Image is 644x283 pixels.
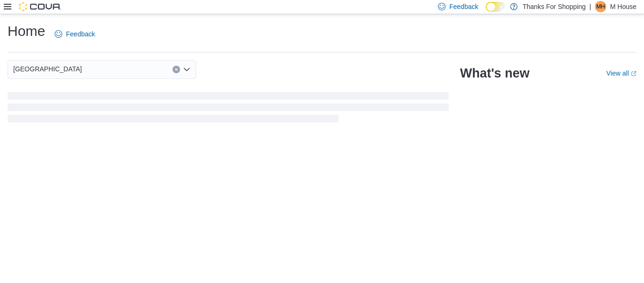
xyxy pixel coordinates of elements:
span: [GEOGRAPHIC_DATA] [13,63,82,75]
h1: Home [8,22,45,41]
span: MH [596,1,605,12]
p: | [589,1,591,12]
span: Feedback [66,29,95,39]
h2: What's new [460,66,529,81]
button: Open list of options [183,66,190,73]
p: Thanks For Shopping [522,1,586,12]
a: Feedback [51,25,99,43]
img: Cova [19,2,61,11]
span: Feedback [449,2,478,11]
a: View allExternal link [606,69,636,77]
div: M House [595,1,606,12]
input: Dark Mode [486,2,505,12]
span: Loading [8,94,449,124]
p: M House [610,1,636,12]
svg: External link [631,71,636,77]
button: Clear input [173,66,180,73]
